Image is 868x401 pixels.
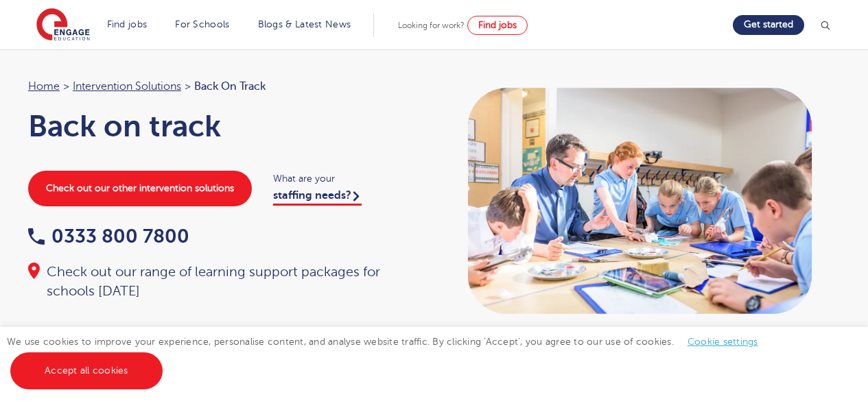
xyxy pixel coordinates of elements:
[28,77,421,95] nav: breadcrumb
[107,19,148,29] a: Find jobs
[478,20,517,30] span: Find jobs
[194,77,266,95] span: Back on Track
[28,171,252,206] a: Check out our other intervention solutions
[28,226,189,247] a: 0333 800 7800
[28,80,60,93] a: Home
[63,80,69,93] span: >
[273,171,421,186] span: What are your
[398,21,465,30] span: Looking for work?
[28,109,421,143] h1: Back on track
[36,8,90,42] img: Engage Education
[7,337,772,376] span: We use cookies to improve your experience, personalise content, and analyse website traffic. By c...
[467,16,528,35] a: Find jobs
[185,80,191,93] span: >
[273,189,362,206] a: staffing needs?
[10,352,163,389] a: Accept all cookies
[28,263,421,301] div: Check out our range of learning support packages for schools [DATE]
[733,15,804,35] a: Get started
[175,19,229,29] a: For Schools
[258,19,351,29] a: Blogs & Latest News
[688,337,758,347] a: Cookie settings
[73,80,181,93] a: Intervention Solutions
